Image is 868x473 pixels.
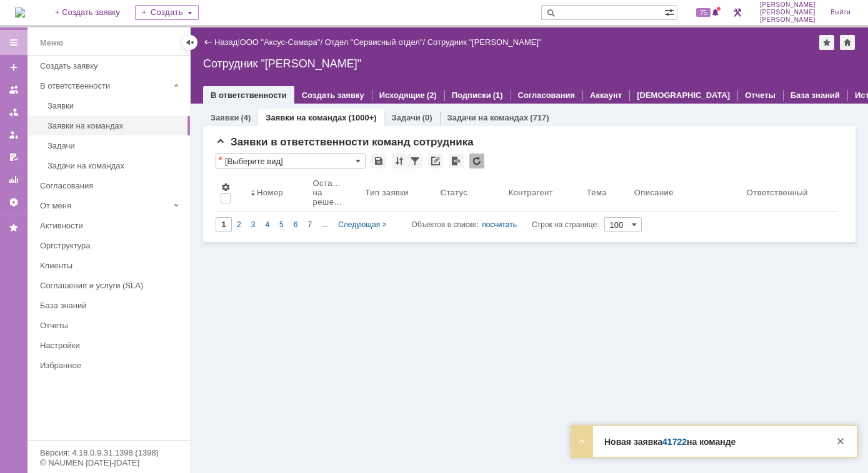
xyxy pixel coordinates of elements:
div: Тип заявки [366,188,409,197]
a: Оргструктура [35,236,187,255]
span: Заявки в ответственности команд сотрудника [216,136,474,148]
div: Обновлять список [469,154,484,168]
a: Мои заявки [4,125,24,145]
a: Создать заявку [35,56,187,76]
a: Назад [214,37,237,47]
div: Соглашения и услуги (SLA) [40,281,182,290]
div: Сохранить вид [371,154,386,168]
div: Скрыть меню [182,35,197,50]
a: Задачи [42,136,187,155]
span: ... [322,220,328,229]
div: Оргструктура [40,241,182,250]
div: Отчеты [40,321,182,330]
div: / [325,37,427,47]
div: (1000+) [348,113,376,122]
th: Тема [582,173,629,212]
div: Активности [40,221,182,230]
a: Задачи на командах [447,113,529,122]
span: 2 [237,220,241,229]
div: Экспорт списка [449,154,464,168]
div: Осталось на решение [313,178,346,207]
a: Отчеты [745,90,776,100]
div: | [237,37,239,46]
div: (0) [422,113,432,122]
a: Соглашения и услуги (SLA) [35,276,187,295]
div: Тема [587,188,607,197]
a: Создать заявку [302,90,364,100]
a: Активности [35,216,187,235]
div: Развернуть [574,434,589,449]
th: Контрагент [504,173,582,212]
img: logo [15,7,25,17]
a: Отдел "Сервисный отдел" [325,37,423,47]
th: Осталось на решение [308,173,361,212]
a: Задачи на командах [42,156,187,175]
div: Создать [135,5,199,20]
span: Объектов в списке: [412,220,479,229]
div: Добавить в избранное [819,35,834,50]
a: Перейти на домашнюю страницу [15,7,25,17]
a: Заявки на командах [42,116,187,135]
span: [PERSON_NAME] [760,16,816,24]
a: Аккаунт [590,90,622,100]
a: Заявки в моей ответственности [4,102,24,122]
th: Статус [436,173,504,212]
span: 4 [265,220,269,229]
div: Статус [441,188,468,197]
a: Создать заявку [4,57,24,77]
div: Сотрудник "[PERSON_NAME]" [203,57,856,70]
span: 75 [696,8,711,17]
div: Задачи на командах [47,161,182,170]
a: Согласования [518,90,576,100]
span: 7 [307,220,312,229]
a: Заявки [211,113,239,122]
a: Подписки [452,90,491,100]
div: (4) [241,113,251,122]
div: Задачи [47,141,182,150]
div: Закрыть [833,434,848,449]
a: [DEMOGRAPHIC_DATA] [637,90,730,100]
div: Избранное [40,361,169,370]
span: Настройки [221,182,231,192]
div: Фильтрация... [407,154,422,168]
div: Скопировать ссылку на список [428,154,443,168]
span: [PERSON_NAME] [760,9,816,16]
div: (717) [530,113,549,122]
div: Заявки на командах [47,121,182,130]
div: Заявки [47,101,182,110]
a: Отчеты [35,316,187,335]
div: Описание [634,188,674,197]
a: Задачи [392,113,421,122]
div: Контрагент [509,188,556,197]
div: Клиенты [40,261,182,270]
div: База знаний [40,301,182,310]
a: ООО "Аксус-Самара" [240,37,321,47]
th: Номер [246,173,308,212]
div: Меню [40,36,63,51]
div: В ответственности [40,81,169,90]
a: Отчеты [4,170,24,190]
a: Мои согласования [4,147,24,167]
div: Настройки [40,341,182,350]
a: 41722 [662,437,687,447]
a: База знаний [35,296,187,315]
a: Перейти в интерфейс администратора [730,5,745,20]
div: Согласования [40,181,182,190]
div: (1) [493,90,503,100]
div: посчитать [482,217,517,232]
a: Заявки на командах [266,113,346,122]
div: Сортировка... [392,154,407,168]
div: Сотрудник "[PERSON_NAME]" [427,37,542,47]
a: Заявки [42,96,187,115]
a: Согласования [35,176,187,195]
span: 6 [294,220,298,229]
a: Исходящие [379,90,425,100]
span: 5 [279,220,284,229]
a: База знаний [791,90,840,100]
div: Создать заявку [40,61,182,71]
div: / [240,37,325,47]
div: Версия: 4.18.0.9.31.1398 (1398) [40,449,177,457]
a: В ответственности [211,90,287,100]
span: [PERSON_NAME] [760,1,816,9]
div: (2) [427,90,437,100]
